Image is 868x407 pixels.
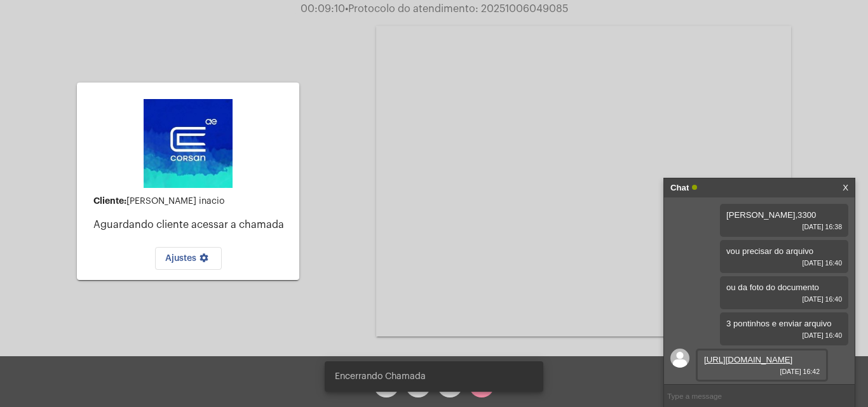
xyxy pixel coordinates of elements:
[155,247,222,270] button: Ajustes
[345,4,568,14] span: Protocolo do atendimento: 20251006049085
[335,370,426,383] span: Encerrando Chamada
[726,295,842,303] span: [DATE] 16:40
[726,331,842,339] span: [DATE] 16:40
[726,283,819,292] span: ou da foto do documento
[301,4,345,14] span: 00:09:10
[165,254,212,263] span: Ajustes
[692,185,697,190] span: Online
[704,368,820,375] span: [DATE] 16:42
[196,253,212,268] mat-icon: settings
[93,219,289,230] p: Aguardando cliente acessar a chamada
[726,259,842,267] span: [DATE] 16:40
[670,178,689,197] strong: Chat
[345,4,348,14] span: •
[726,246,813,256] span: vou precisar do arquivo
[144,99,233,188] img: d4669ae0-8c07-2337-4f67-34b0df7f5ae4.jpeg
[843,178,848,197] a: X
[726,210,816,220] span: [PERSON_NAME],3300
[93,196,289,206] div: [PERSON_NAME] inacio
[93,196,126,205] strong: Cliente:
[664,385,855,407] input: Type a message
[704,355,792,364] a: [URL][DOMAIN_NAME]
[726,319,832,328] span: 3 pontinhos e enviar arquivo
[726,223,842,230] span: [DATE] 16:38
